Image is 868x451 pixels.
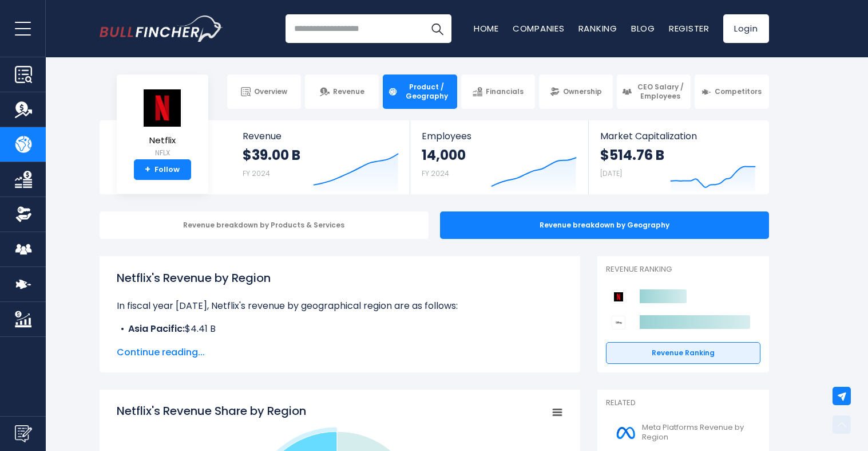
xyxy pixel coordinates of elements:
small: FY 2024 [243,168,270,178]
button: Search [423,14,451,43]
span: Revenue [333,87,364,96]
p: In fiscal year [DATE], Netflix's revenue by geographical region are as follows: [117,299,563,313]
a: Home [474,22,499,34]
span: Revenue [243,131,399,142]
small: NFLX [142,148,183,158]
a: Register [669,22,710,34]
img: Ownership [15,206,32,223]
div: Revenue breakdown by Geography [440,211,769,239]
span: Continue reading... [117,346,563,359]
a: Revenue $39.00 B FY 2024 [231,120,410,194]
span: Meta Platforms Revenue by Region [642,423,754,442]
a: Competitors [695,74,768,109]
a: Employees 14,000 FY 2024 [410,120,588,194]
tspan: Netflix's Revenue Share by Region [117,403,306,419]
a: Overview [227,74,301,109]
a: Blog [631,22,655,34]
b: EMEA: [128,336,154,349]
b: Asia Pacific: [128,322,185,335]
a: Ranking [578,22,617,34]
span: Ownership [563,87,602,96]
span: Employees [422,131,577,142]
div: Revenue breakdown by Products & Services [100,211,429,239]
span: Financials [486,87,524,96]
small: [DATE] [600,168,622,178]
span: CEO Salary / Employees [635,83,685,100]
p: Related [606,398,760,408]
li: $4.41 B [117,322,563,336]
a: Ownership [539,74,613,109]
img: Bullfincher logo [100,15,223,42]
span: Netflix [142,136,183,146]
a: +Follow [134,159,191,180]
a: Netflix NFLX [142,88,183,160]
span: Market Capitalization [600,131,756,142]
a: Go to homepage [100,15,223,42]
img: META logo [613,420,639,446]
a: Companies [513,22,565,34]
a: Revenue [305,74,379,109]
p: Revenue Ranking [606,265,760,274]
strong: $514.76 B [600,146,664,164]
strong: $39.00 B [243,146,300,164]
strong: 14,000 [422,146,466,164]
a: Revenue Ranking [606,342,760,364]
small: FY 2024 [422,168,449,178]
span: Competitors [715,87,762,96]
span: Overview [254,87,287,96]
li: $12.39 B [117,336,563,350]
span: Product / Geography [401,83,451,100]
a: CEO Salary / Employees [617,74,691,109]
h1: Netflix's Revenue by Region [117,269,563,287]
img: Walt Disney Company competitors logo [612,316,625,330]
a: Market Capitalization $514.76 B [DATE] [589,120,767,194]
strong: + [145,164,150,175]
a: Financials [461,74,535,109]
a: Product / Geography [383,74,457,109]
img: Netflix competitors logo [612,290,625,304]
a: Login [723,14,769,43]
a: Meta Platforms Revenue by Region [606,417,760,449]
